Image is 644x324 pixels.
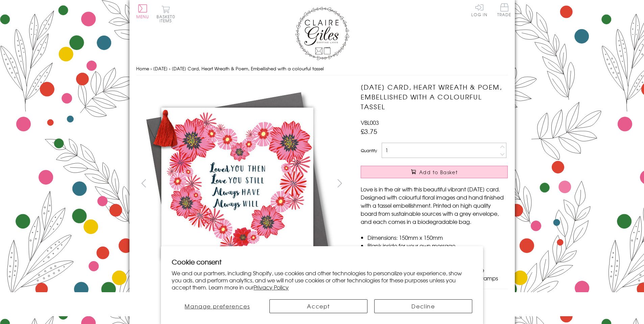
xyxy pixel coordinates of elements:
h1: [DATE] Card, Heart Wreath & Poem, Embellished with a colourful tassel [361,82,508,111]
button: Accept [269,299,367,313]
button: prev [136,176,151,191]
img: Claire Giles Greetings Cards [295,7,349,60]
button: Decline [374,299,472,313]
nav: breadcrumbs [136,62,508,76]
label: Quantity [361,147,377,154]
span: [DATE] Card, Heart Wreath & Poem, Embellished with a colourful tassel [172,65,324,72]
span: £3.75 [361,126,377,136]
button: next [332,176,347,191]
li: Dimensions: 150mm x 150mm [367,233,508,241]
span: Add to Basket [419,169,458,176]
a: Trade [497,3,511,18]
img: Valentine's Day Card, Heart Wreath & Poem, Embellished with a colourful tassel [136,82,339,285]
li: Blank inside for your own message [367,241,508,250]
img: Valentine's Day Card, Heart Wreath & Poem, Embellished with a colourful tassel [347,82,550,285]
a: Home [136,65,149,72]
a: Privacy Policy [254,283,289,291]
span: 0 items [160,14,175,24]
button: Manage preferences [172,299,263,313]
h2: Cookie consent [172,257,472,267]
span: Trade [497,3,511,17]
span: VBL003 [361,118,379,126]
button: Basket0 items [157,5,175,23]
span: Menu [136,14,149,20]
button: Add to Basket [361,166,508,178]
span: › [150,65,152,72]
span: Manage preferences [185,302,250,310]
span: › [169,65,170,72]
a: [DATE] [153,65,168,72]
p: We and our partners, including Shopify, use cookies and other technologies to personalize your ex... [172,270,472,291]
a: Log In [471,3,487,17]
p: Love is in the air with this beautiful vibrant [DATE] card. Designed with colourful floral images... [361,185,508,226]
button: Menu [136,4,149,19]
